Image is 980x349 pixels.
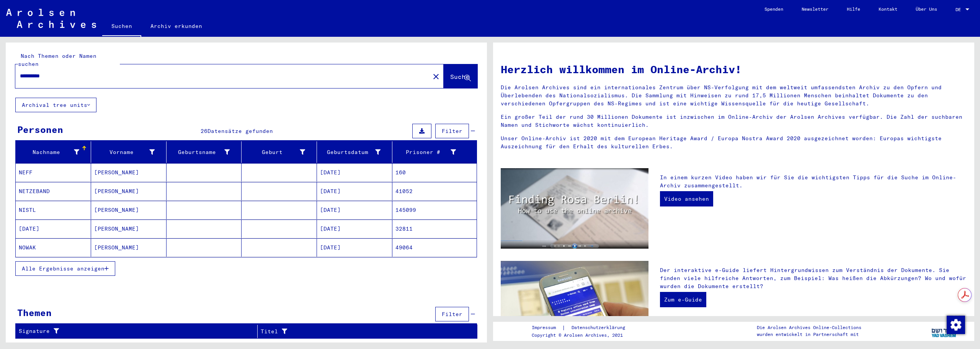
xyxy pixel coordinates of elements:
p: Die Arolsen Archives Online-Collections [757,324,861,331]
p: In einem kurzen Video haben wir für Sie die wichtigsten Tipps für die Suche im Online-Archiv zusa... [660,174,967,190]
p: Unser Online-Archiv ist 2020 mit dem European Heritage Award / Europa Nostra Award 2020 ausgezeic... [501,134,967,151]
div: Nachname [19,148,79,156]
div: Vorname [94,146,166,158]
div: | [532,324,634,332]
button: Filter [435,124,469,138]
div: Geburtsdatum [320,146,392,158]
mat-cell: [DATE] [317,238,392,257]
img: Arolsen_neg.svg [6,9,96,28]
div: Geburtsname [170,146,242,158]
a: Impressum [532,324,562,332]
img: yv_logo.png [930,321,959,341]
mat-cell: 160 [392,163,477,182]
div: Geburtsname [170,148,230,156]
mat-cell: NOWAK [16,238,91,257]
mat-cell: [DATE] [317,163,392,182]
div: Signature [19,327,248,335]
mat-cell: [PERSON_NAME] [91,163,167,182]
mat-cell: [DATE] [317,220,392,238]
img: Zustimmung ändern [947,316,965,334]
div: Zustimmung ändern [946,315,965,334]
div: Prisoner # [395,148,456,156]
mat-cell: [DATE] [16,220,91,238]
mat-cell: 32811 [392,220,477,238]
div: Personen [17,123,63,136]
p: Copyright © Arolsen Archives, 2021 [532,332,634,339]
img: video.jpg [501,168,648,249]
mat-cell: [PERSON_NAME] [91,220,167,238]
a: Suchen [102,17,141,37]
div: Signature [19,325,257,338]
p: wurden entwickelt in Partnerschaft mit [757,331,861,338]
button: Archival tree units [15,98,96,112]
p: Ein großer Teil der rund 30 Millionen Dokumente ist inzwischen im Online-Archiv der Arolsen Archi... [501,113,967,129]
div: Geburt‏ [245,146,317,158]
div: Geburt‏ [245,148,305,156]
button: Filter [435,307,469,321]
mat-cell: 49064 [392,238,477,257]
a: Video ansehen [660,191,713,206]
mat-header-cell: Vorname [91,141,167,163]
mat-header-cell: Prisoner # [392,141,477,163]
span: Filter [442,128,462,134]
div: Nachname [19,146,91,158]
mat-cell: 41052 [392,182,477,200]
div: Geburtsdatum [320,148,381,156]
div: Titel [261,325,468,338]
div: Vorname [94,148,155,156]
span: DE [955,7,964,12]
span: Alle Ergebnisse anzeigen [22,265,105,272]
button: Clear [428,69,444,84]
mat-cell: NETZEBAND [16,182,91,200]
mat-cell: NISTL [16,201,91,219]
span: Datensätze gefunden [207,128,273,134]
mat-cell: NEFF [16,163,91,182]
button: Suche [444,64,477,88]
mat-header-cell: Geburt‏ [242,141,317,163]
mat-cell: [PERSON_NAME] [91,182,167,200]
mat-cell: [DATE] [317,201,392,219]
p: Der interaktive e-Guide liefert Hintergrundwissen zum Verständnis der Dokumente. Sie finden viele... [660,266,967,290]
mat-cell: 145099 [392,201,477,219]
p: Die Arolsen Archives sind ein internationales Zentrum über NS-Verfolgung mit dem weltweit umfasse... [501,84,967,108]
span: Filter [442,311,462,318]
div: Themen [17,306,52,320]
mat-header-cell: Geburtsdatum [317,141,392,163]
a: Zum e-Guide [660,292,706,307]
mat-label: Nach Themen oder Namen suchen [18,52,96,67]
mat-cell: [DATE] [317,182,392,200]
div: Prisoner # [395,146,467,158]
span: Suche [450,73,469,80]
mat-header-cell: Geburtsname [167,141,242,163]
mat-header-cell: Nachname [16,141,91,163]
a: Datenschutzerklärung [565,324,634,332]
button: Alle Ergebnisse anzeigen [15,261,115,276]
span: 26 [201,128,207,134]
h1: Herzlich willkommen im Online-Archiv! [501,61,967,77]
mat-cell: [PERSON_NAME] [91,201,167,219]
div: Titel [261,328,458,336]
mat-cell: [PERSON_NAME] [91,238,167,257]
a: Archiv erkunden [141,17,211,35]
mat-icon: close [431,72,441,81]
